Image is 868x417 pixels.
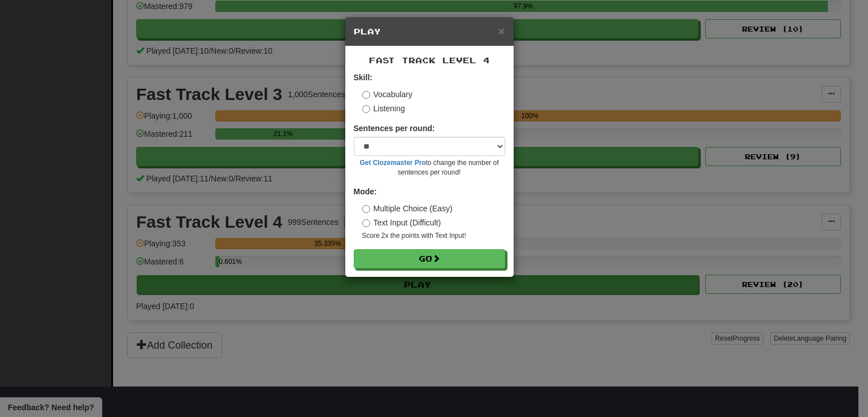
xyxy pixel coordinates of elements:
strong: Skill: [354,73,372,82]
a: Get Clozemaster Pro [360,159,426,167]
button: Close [498,25,505,37]
label: Listening [362,103,405,114]
input: Text Input (Difficult) [362,219,370,227]
span: × [498,24,505,37]
input: Vocabulary [362,91,370,99]
h5: Play [354,26,505,37]
label: Vocabulary [362,89,413,100]
label: Multiple Choice (Easy) [362,203,453,214]
small: Score 2x the points with Text Input ! [362,231,505,241]
label: Text Input (Difficult) [362,217,441,228]
span: Fast Track Level 4 [369,55,490,65]
label: Sentences per round: [354,123,435,134]
button: Go [354,249,505,268]
small: to change the number of sentences per round! [354,158,505,177]
strong: Mode: [354,187,377,196]
input: Multiple Choice (Easy) [362,205,370,213]
input: Listening [362,105,370,113]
